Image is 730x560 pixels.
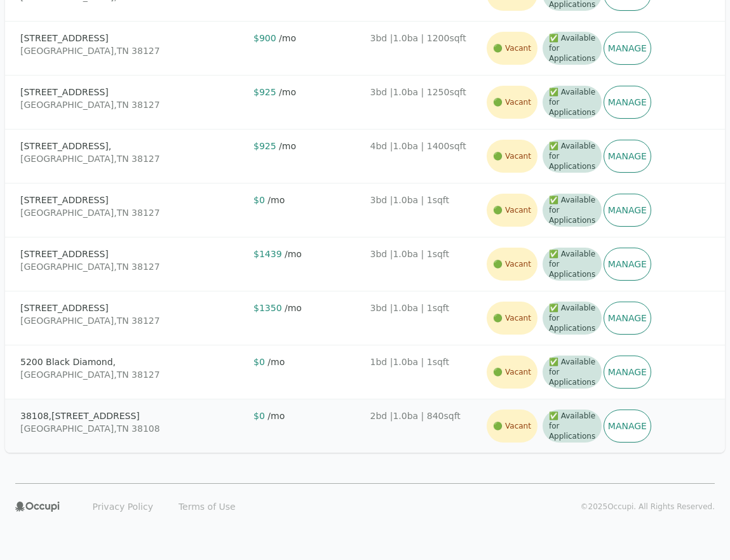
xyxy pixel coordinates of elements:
div: [GEOGRAPHIC_DATA] , TN 38127 [20,314,243,327]
div: [GEOGRAPHIC_DATA] , TN 38127 [20,44,243,57]
span: Vacant [487,194,537,227]
div: / mo [253,302,360,314]
a: Privacy Policy [85,497,161,517]
div: / mo [253,356,360,368]
div: 5200 Black Diamond, [20,356,243,368]
span: vacant [493,421,503,431]
div: [GEOGRAPHIC_DATA] , TN 38127 [20,260,243,273]
div: 3 bd | 1.0 ba | 1 sqft [370,194,477,227]
span: ✅ Available for Applications [543,410,602,443]
span: $ 925 [253,141,276,151]
span: ✅ Available for Applications [543,356,602,389]
div: 3 bd | 1.0 ba | 1200 sqft [370,32,477,65]
div: [STREET_ADDRESS] [20,32,243,44]
span: $ 1439 [253,249,282,259]
div: [GEOGRAPHIC_DATA] , TN 38127 [20,152,243,165]
span: $ 900 [253,33,276,43]
a: Manage [604,86,652,119]
span: vacant [493,97,503,107]
span: $ 0 [253,357,265,367]
span: ✅ Available for Applications [543,248,602,281]
span: ✅ Available for Applications [543,194,602,227]
span: vacant [493,43,503,53]
a: Manage [604,302,652,335]
a: Manage [604,32,652,65]
span: Vacant [487,32,537,65]
span: Vacant [487,248,537,281]
a: Manage [604,140,652,173]
div: / mo [253,194,360,206]
div: 3 bd | 1.0 ba | 1 sqft [370,302,477,335]
div: / mo [253,86,360,98]
span: Vacant [487,140,537,173]
span: Vacant [487,86,537,119]
span: Vacant [487,410,537,443]
a: Manage [604,248,652,281]
span: ✅ Available for Applications [543,140,602,173]
span: $ 0 [253,195,265,205]
span: ✅ Available for Applications [543,86,602,119]
div: [GEOGRAPHIC_DATA] , TN 38127 [20,98,243,111]
span: Vacant [487,356,537,389]
div: 38108, [STREET_ADDRESS] [20,410,243,422]
span: vacant [493,205,503,215]
span: $ 925 [253,87,276,97]
a: Manage [604,356,652,389]
div: 4 bd | 1.0 ba | 1400 sqft [370,140,477,173]
span: ✅ Available for Applications [543,302,602,335]
div: / mo [253,410,360,422]
div: [STREET_ADDRESS] [20,248,243,260]
div: 3 bd | 1.0 ba | 1250 sqft [370,86,477,119]
p: © 2025 Occupi. All Rights Reserved. [581,502,715,512]
span: $ 1350 [253,303,282,313]
a: Manage [604,194,652,227]
div: [GEOGRAPHIC_DATA] , TN 38108 [20,422,243,435]
div: [STREET_ADDRESS] [20,302,243,314]
span: vacant [493,259,503,269]
span: vacant [493,313,503,323]
div: [GEOGRAPHIC_DATA] , TN 38127 [20,368,243,381]
div: 3 bd | 1.0 ba | 1 sqft [370,248,477,281]
div: / mo [253,32,360,44]
span: Vacant [487,302,537,335]
div: / mo [253,140,360,152]
a: Terms of Use [171,497,243,517]
div: [STREET_ADDRESS] [20,86,243,98]
span: $ 0 [253,411,265,421]
a: Manage [604,410,652,443]
div: [STREET_ADDRESS] [20,194,243,206]
div: / mo [253,248,360,260]
span: vacant [493,151,503,161]
span: ✅ Available for Applications [543,32,602,65]
div: 1 bd | 1.0 ba | 1 sqft [370,356,477,389]
span: vacant [493,367,503,377]
div: [STREET_ADDRESS], [20,140,243,152]
div: 2 bd | 1.0 ba | 840 sqft [370,410,477,443]
div: [GEOGRAPHIC_DATA] , TN 38127 [20,206,243,219]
